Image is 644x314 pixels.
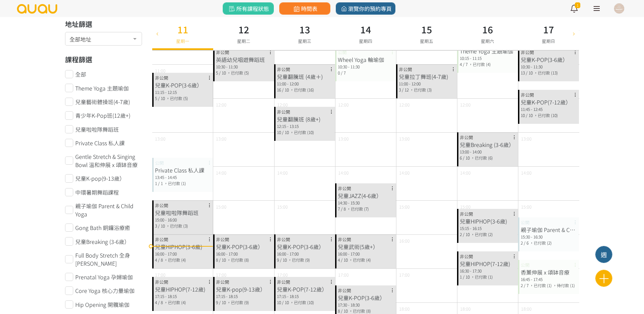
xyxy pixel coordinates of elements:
[277,243,332,251] div: 兒童K-POP(3-6歲）
[227,70,249,76] span: ，已付款 (5)
[69,34,137,43] span: 全部地址
[155,209,210,217] div: 兒童啦啦隊舞蹈班
[341,257,348,263] span: / 10
[155,251,210,257] div: 16:00 - 17:00
[75,98,130,106] span: 兒童藝術體操班(4-7歲)
[521,305,532,312] span: 18:00
[521,169,532,176] span: 14:00
[158,257,163,263] span: / 8
[237,22,250,36] h3: 12
[75,70,86,78] span: 全部
[338,64,393,70] div: 10:30 - 11:30
[521,240,523,246] span: 2
[534,70,558,76] span: ，已付款 (13)
[75,300,129,309] span: Hip Opening 開髖瑜伽
[216,70,218,76] span: 5
[460,305,471,312] span: 18:00
[399,271,410,278] span: 17:00
[338,101,349,108] span: 12:00
[399,305,410,312] span: 18:00
[277,87,281,93] span: 16
[223,2,274,15] a: 所有課程狀態
[420,38,433,44] span: 星期五
[575,2,580,8] span: 1
[359,38,372,44] span: 星期四
[75,152,142,169] span: Gentle Stretch & Singing Bowl 溫和伸展 x 頌缽音療
[521,234,576,240] div: 15:30 - 16:30
[75,188,119,196] span: 中環暑期舞蹈課程
[237,38,250,44] span: 星期二
[460,231,462,237] span: 2
[75,202,142,218] span: 親子瑜伽 Parent & Child Yoga
[338,200,393,206] div: 14:30 - 15:30
[277,203,288,210] span: 15:00
[460,141,515,149] div: 兒童Breaking (3-6歲）
[277,72,332,81] div: 兒童翻騰班 (4歲＋)
[338,302,393,308] div: 17:30 - 18:30
[460,149,515,155] div: 13:00 - 14:00
[155,217,210,223] div: 15:00 - 16:00
[298,38,311,44] span: 星期三
[338,308,340,314] span: 8
[155,174,210,180] div: 13:45 - 14:45
[155,135,166,142] span: 13:00
[277,123,332,129] div: 12:15 - 13:15
[481,38,494,44] span: 星期六
[336,2,395,15] a: 瀏覽你的預約專頁
[75,224,130,232] span: Gong Bath 銅鑼浴療癒
[155,89,210,95] div: 11:15 - 12:15
[277,115,332,123] div: 兒童翻騰班 (8歲+)
[216,55,271,64] div: 英語幼兒唱遊舞蹈班
[349,308,371,314] span: ，已付款 (8)
[526,70,533,76] span: / 10
[277,81,332,87] div: 11:00 - 12:00
[553,282,575,288] span: ，待付款 (1)
[460,260,515,268] div: 兒童HIPHOP(7-12歲)
[526,112,533,118] span: / 10
[155,166,210,174] div: Private Class 私人課
[521,55,576,64] div: 兒童K-POP(3-6歲）
[347,206,369,212] span: ，已付款 (7)
[176,38,189,44] span: 星期一
[292,4,317,13] span: 時間表
[75,84,129,92] span: Theme Yoga 主題瑜伽
[282,299,289,305] span: / 10
[460,61,462,67] span: 4
[521,226,576,234] div: 親子瑜伽 Parent & Child Yoga
[216,203,226,210] span: 15:00
[399,237,410,244] span: 16:00
[164,257,186,263] span: ，已付款 (4)
[534,112,558,118] span: ，已付款 (10)
[521,70,525,76] span: 13
[277,299,281,305] span: 10
[166,223,188,229] span: ，已付款 (3)
[298,22,311,36] h3: 13
[158,223,165,229] span: / 10
[75,237,130,246] span: 兒童Breaking (3-6歲）
[166,95,188,101] span: ，已付款 (5)
[155,223,157,229] span: 3
[282,129,289,135] span: / 10
[219,257,226,263] span: / 10
[460,268,515,274] div: 16:30 - 17:30
[75,111,130,119] span: 青少年K-Pop班(12歲+)
[460,155,462,161] span: 6
[227,257,249,263] span: ，已付款 (8)
[155,257,157,263] span: 4
[471,155,493,161] span: ，已付款 (6)
[216,299,218,305] span: 9
[216,271,226,278] span: 17:00
[155,299,157,305] span: 4
[164,180,186,186] span: ，已付款 (1)
[338,192,393,200] div: 兒童JAZZ(4-6歲）
[463,61,468,67] span: / 7
[463,274,470,280] span: / 10
[521,135,532,142] span: 13:00
[158,180,163,186] span: / 1
[75,139,125,147] span: Private Class 私人課
[75,125,119,133] span: 兒童啦啦隊舞蹈班
[75,174,125,182] span: 兒童K-pop(9-13歲）
[227,4,269,13] span: 所有課程狀態
[282,87,289,93] span: / 10
[521,268,576,276] div: 香薰伸展 x 頌缽音療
